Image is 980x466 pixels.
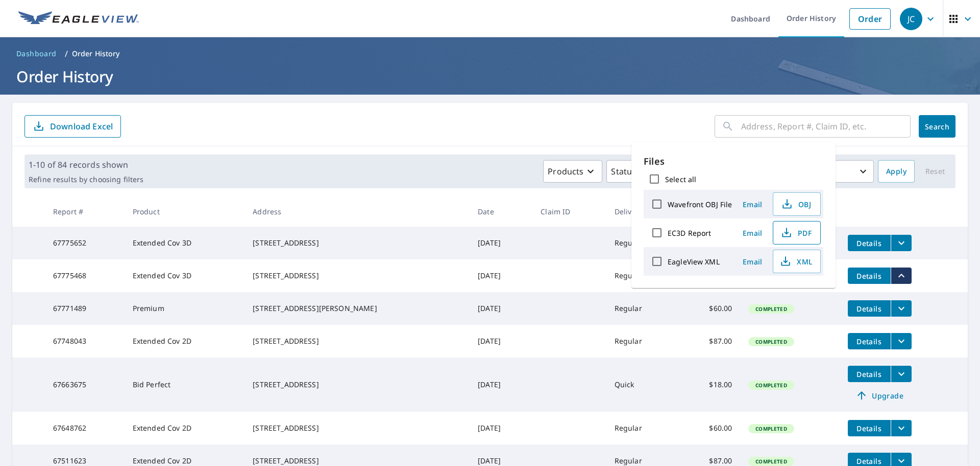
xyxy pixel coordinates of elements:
span: PDF [779,227,812,239]
label: EagleView XML [668,257,720,267]
button: Apply [878,160,915,183]
td: [DATE] [470,412,532,445]
div: JC [900,8,922,30]
span: Email [740,199,765,209]
span: Details [854,456,885,466]
p: Refine results by choosing filters [29,175,143,184]
a: Upgrade [848,387,912,404]
a: Dashboard [12,46,61,62]
td: 67775652 [45,227,125,259]
th: Date [470,196,532,227]
td: Extended Cov 3D [125,259,245,292]
td: Quick [606,358,678,412]
td: [DATE] [470,358,532,412]
div: [STREET_ADDRESS] [253,423,461,433]
span: Details [854,369,885,379]
td: 67648762 [45,412,125,445]
td: [DATE] [470,325,532,358]
td: 67748043 [45,325,125,358]
label: EC3D Report [668,228,711,238]
td: $60.00 [677,292,740,325]
span: Details [854,238,885,248]
span: Upgrade [854,389,905,402]
a: Order [849,8,891,30]
button: Products [543,160,602,183]
th: Delivery [606,196,678,227]
td: [DATE] [470,259,532,292]
span: Details [854,424,885,433]
li: / [65,48,68,60]
button: filesDropdownBtn-67775652 [891,235,912,251]
button: PDF [773,221,821,245]
img: EV Logo [18,11,139,27]
span: Search [927,122,947,131]
span: Completed [749,458,793,465]
div: [STREET_ADDRESS] [253,380,461,390]
button: Search [919,115,955,138]
button: filesDropdownBtn-67663675 [891,366,912,382]
td: Regular [606,292,678,325]
td: 67771489 [45,292,125,325]
button: Email [736,254,769,270]
button: filesDropdownBtn-67748043 [891,333,912,349]
td: [DATE] [470,292,532,325]
td: $18.00 [677,358,740,412]
th: Claim ID [532,196,606,227]
th: Product [125,196,245,227]
span: Details [854,337,885,346]
td: Extended Cov 3D [125,227,245,259]
td: 67775468 [45,259,125,292]
div: [STREET_ADDRESS] [253,456,461,466]
p: Download Excel [50,121,113,132]
p: Status [611,165,636,177]
td: [DATE] [470,227,532,259]
div: [STREET_ADDRESS] [253,271,461,281]
td: Regular [606,325,678,358]
td: Regular [606,412,678,445]
button: filesDropdownBtn-67648762 [891,420,912,436]
td: 67663675 [45,358,125,412]
span: Dashboard [16,49,57,59]
td: Regular [606,259,678,292]
button: Download Excel [24,115,121,138]
td: Bid Perfect [125,358,245,412]
span: Details [854,271,885,281]
input: Address, Report #, Claim ID, etc. [741,112,911,141]
th: Address [244,196,470,227]
button: XML [773,250,821,273]
button: detailsBtn-67663675 [848,366,891,382]
p: Files [644,154,823,168]
h1: Order History [12,66,968,87]
button: OBJ [773,192,821,216]
td: $60.00 [677,412,740,445]
p: Products [548,165,583,177]
span: XML [779,255,812,268]
button: detailsBtn-67748043 [848,333,891,349]
td: Premium [125,292,245,325]
button: detailsBtn-67771489 [848,300,891,317]
button: detailsBtn-67775468 [848,268,891,284]
button: filesDropdownBtn-67771489 [891,300,912,317]
span: Completed [749,305,793,313]
p: 1-10 of 84 records shown [29,159,143,171]
nav: breadcrumb [12,46,968,62]
td: Extended Cov 2D [125,325,245,358]
p: Order History [72,49,120,59]
button: detailsBtn-67648762 [848,420,891,436]
div: [STREET_ADDRESS][PERSON_NAME] [253,303,461,314]
span: Completed [749,338,793,345]
button: Email [736,196,769,212]
td: Regular [606,227,678,259]
span: Apply [886,165,906,178]
span: OBJ [779,198,812,210]
span: Details [854,304,885,314]
th: Report # [45,196,125,227]
td: Extended Cov 2D [125,412,245,445]
span: Email [740,228,765,238]
label: Wavefront OBJ File [668,199,732,209]
label: Select all [665,174,696,184]
div: [STREET_ADDRESS] [253,238,461,248]
span: Email [740,257,765,267]
button: Email [736,225,769,241]
span: Completed [749,382,793,389]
